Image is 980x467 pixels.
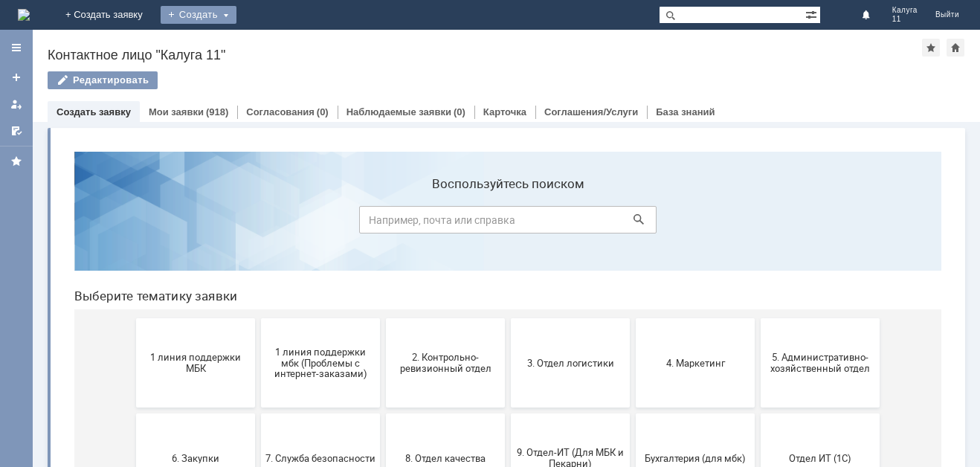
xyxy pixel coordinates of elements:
span: 2. Контрольно-ревизионный отдел [328,212,438,234]
button: Финансовый отдел [323,369,442,458]
img: logo [18,9,30,21]
button: [PERSON_NAME]. Услуги ИТ для МБК (оформляет L1) [698,369,817,458]
span: 4. Маркетинг [578,217,688,228]
label: Воспользуйтесь поиском [297,36,594,51]
button: Бухгалтерия (для мбк) [573,274,692,363]
a: Перейти на домашнюю страницу [18,9,30,21]
span: 6. Закупки [78,312,188,323]
a: Создать заявку [57,106,131,117]
button: Отдел-ИТ (Офис) [199,369,317,458]
button: 1 линия поддержки МБК [74,178,193,268]
header: Выберите тематику заявки [12,149,879,164]
button: Отдел ИТ (1С) [698,274,817,363]
a: Мои заявки [149,106,204,117]
div: (0) [317,106,329,117]
button: Это соглашение не активно! [573,369,692,458]
span: 5. Административно-хозяйственный отдел [703,212,813,234]
div: (0) [454,106,465,117]
button: 7. Служба безопасности [199,274,317,363]
button: 4. Маркетинг [573,178,692,268]
span: Отдел-ИТ (Офис) [203,408,313,419]
a: Мои заявки [4,92,28,116]
div: (918) [206,106,228,117]
button: Франчайзинг [448,369,567,458]
span: Финансовый отдел [328,408,438,419]
span: Отдел ИТ (1С) [703,312,813,323]
a: Карточка [483,106,526,117]
a: База знаний [656,106,715,117]
span: 9. Отдел-ИТ (Для МБК и Пекарни) [453,307,563,329]
button: 2. Контрольно-ревизионный отдел [323,178,442,268]
button: 9. Отдел-ИТ (Для МБК и Пекарни) [448,274,567,363]
div: Сделать домашней страницей [947,39,964,57]
span: [PERSON_NAME]. Услуги ИТ для МБК (оформляет L1) [703,396,813,430]
button: 8. Отдел качества [323,274,442,363]
span: Отдел-ИТ (Битрикс24 и CRM) [78,402,188,425]
div: Добавить в избранное [922,39,940,57]
span: 3. Отдел логистики [453,217,563,228]
span: Это соглашение не активно! [578,402,688,425]
span: 1 линия поддержки МБК [78,212,188,234]
span: Калуга [892,6,918,15]
span: 8. Отдел качества [328,312,438,323]
button: 5. Административно-хозяйственный отдел [698,178,817,268]
button: 3. Отдел логистики [448,178,567,268]
a: Наблюдаемые заявки [346,106,451,117]
span: 1 линия поддержки мбк (Проблемы с интернет-заказами) [203,206,313,239]
span: Бухгалтерия (для мбк) [578,312,688,323]
button: Отдел-ИТ (Битрикс24 и CRM) [74,369,193,458]
a: Соглашения/Услуги [544,106,638,117]
a: Создать заявку [4,65,28,89]
input: Например, почта или справка [297,66,594,94]
a: Согласования [246,106,315,117]
div: Создать [161,6,236,24]
button: 6. Закупки [74,274,193,363]
span: 7. Служба безопасности [203,312,313,323]
span: Расширенный поиск [805,7,820,21]
a: Мои согласования [4,119,28,143]
span: Франчайзинг [453,408,563,419]
button: 1 линия поддержки мбк (Проблемы с интернет-заказами) [199,178,317,268]
span: 11 [892,15,918,24]
div: Контактное лицо "Калуга 11" [48,48,922,62]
